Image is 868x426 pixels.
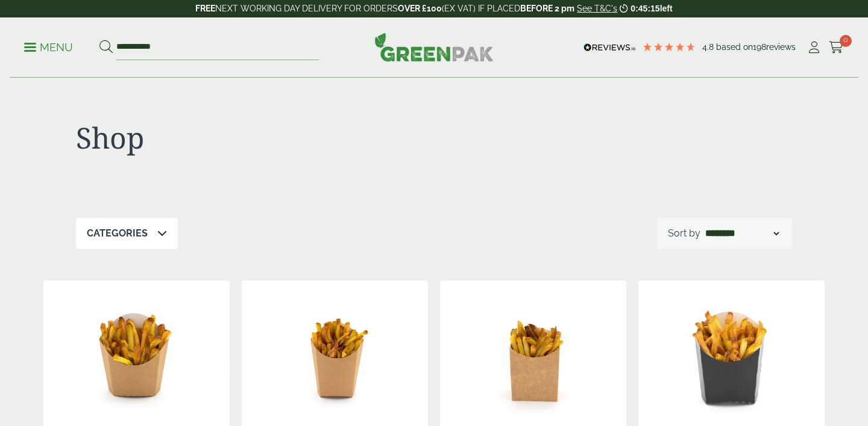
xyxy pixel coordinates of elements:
select: Shop order [703,226,781,241]
strong: BEFORE 2 pm [520,4,574,13]
p: Menu [24,40,73,55]
p: Sort by [668,226,700,241]
img: REVIEWS.io [583,43,636,52]
strong: OVER £100 [398,4,442,13]
span: left [660,4,673,13]
span: reviews [766,42,796,52]
span: 0 [840,35,852,47]
span: 198 [753,42,766,52]
i: Cart [829,42,844,54]
strong: FREE [195,4,215,13]
i: My Account [807,42,822,54]
h1: Shop [76,120,434,155]
a: 0 [829,39,844,57]
span: Based on [716,42,753,52]
p: Categories [87,226,148,241]
div: 4.79 Stars [642,42,696,52]
span: 0:45:15 [631,4,659,13]
a: Menu [24,40,73,52]
span: 4.8 [702,42,716,52]
img: GreenPak Supplies [374,32,494,61]
a: See T&C's [577,4,617,13]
